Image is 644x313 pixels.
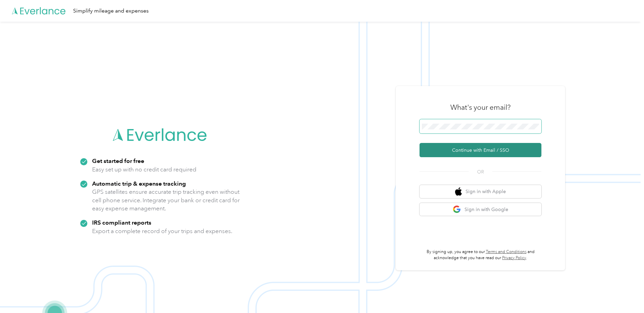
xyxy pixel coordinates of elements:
[92,180,186,187] strong: Automatic trip & expense tracking
[92,165,196,174] p: Easy set up with no credit card required
[92,227,232,235] p: Export a complete record of your trips and expenses.
[455,187,462,196] img: apple logo
[92,157,144,164] strong: Get started for free
[453,205,461,214] img: google logo
[420,143,541,157] button: Continue with Email / SSO
[450,103,511,112] h3: What's your email?
[486,249,527,254] a: Terms and Conditions
[502,255,526,260] a: Privacy Policy
[469,168,492,175] span: OR
[73,7,149,15] div: Simplify mileage and expenses
[92,188,240,213] p: GPS satellites ensure accurate trip tracking even without cell phone service. Integrate your bank...
[420,249,541,261] p: By signing up, you agree to our and acknowledge that you have read our .
[92,219,151,226] strong: IRS compliant reports
[420,203,541,216] button: google logoSign in with Google
[420,185,541,198] button: apple logoSign in with Apple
